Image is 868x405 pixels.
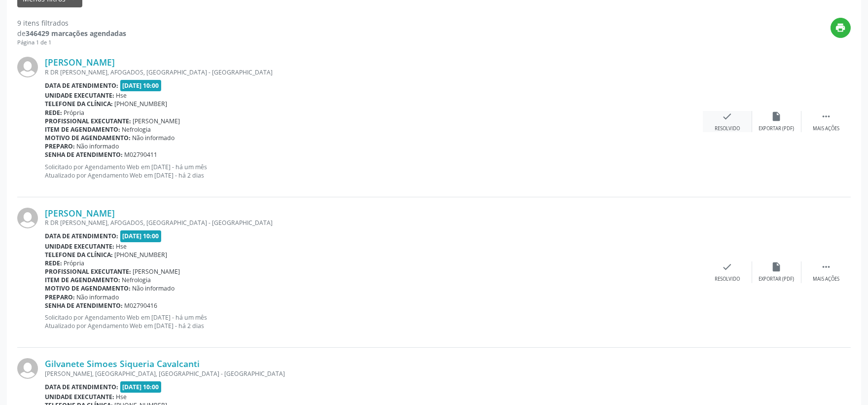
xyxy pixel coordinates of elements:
p: Solicitado por Agendamento Web em [DATE] - há um mês Atualizado por Agendamento Web em [DATE] - h... [45,313,703,330]
div: Resolvido [715,125,740,132]
span: [DATE] 10:00 [120,230,162,242]
b: Profissional executante: [45,117,131,125]
b: Motivo de agendamento: [45,134,131,142]
span: [PERSON_NAME] [133,117,180,125]
b: Item de agendamento: [45,276,120,284]
b: Data de atendimento: [45,383,118,391]
span: M02790416 [125,301,158,310]
span: Não informado [77,142,119,150]
i: check [722,261,733,272]
p: Solicitado por Agendamento Web em [DATE] - há um mês Atualizado por Agendamento Web em [DATE] - h... [45,163,703,180]
strong: 346429 marcações agendadas [26,29,126,38]
span: Própria [64,109,85,117]
div: de [17,28,126,38]
b: Telefone da clínica: [45,100,113,108]
i:  [821,111,832,122]
div: R DR [PERSON_NAME], AFOGADOS, [GEOGRAPHIC_DATA] - [GEOGRAPHIC_DATA] [45,68,703,76]
span: Nefrologia [122,125,151,134]
b: Unidade executante: [45,91,114,100]
i: insert_drive_file [771,111,782,122]
b: Preparo: [45,142,75,150]
div: Página 1 de 1 [17,38,126,47]
div: Exportar (PDF) [759,125,795,132]
span: Hse [116,242,127,251]
span: [PHONE_NUMBER] [115,100,168,108]
span: Não informado [133,284,175,293]
span: [DATE] 10:00 [120,381,162,393]
span: Não informado [77,293,119,301]
span: Não informado [133,134,175,142]
img: img [17,358,38,379]
div: 9 itens filtrados [17,18,126,28]
i:  [821,261,832,272]
b: Item de agendamento: [45,125,120,134]
b: Preparo: [45,293,75,301]
div: R DR [PERSON_NAME], AFOGADOS, [GEOGRAPHIC_DATA] - [GEOGRAPHIC_DATA] [45,219,703,227]
div: [PERSON_NAME], [GEOGRAPHIC_DATA], [GEOGRAPHIC_DATA] - [GEOGRAPHIC_DATA] [45,369,703,378]
span: [PHONE_NUMBER] [115,251,168,259]
a: Gilvanete Simoes Siqueria Cavalcanti [45,358,200,369]
b: Rede: [45,259,62,267]
b: Rede: [45,109,62,117]
span: Hse [116,393,127,401]
div: Mais ações [813,125,839,132]
b: Unidade executante: [45,242,114,251]
b: Senha de atendimento: [45,150,123,159]
a: [PERSON_NAME] [45,208,115,219]
b: Senha de atendimento: [45,301,123,310]
div: Resolvido [715,276,740,283]
i: check [722,111,733,122]
b: Telefone da clínica: [45,251,113,259]
span: [PERSON_NAME] [133,267,180,276]
span: Hse [116,91,127,100]
span: Nefrologia [122,276,151,284]
div: Mais ações [813,276,839,283]
b: Data de atendimento: [45,232,118,240]
span: Própria [64,259,85,267]
img: img [17,208,38,228]
button: print [831,18,851,38]
b: Unidade executante: [45,393,114,401]
i: insert_drive_file [771,261,782,272]
b: Profissional executante: [45,267,131,276]
b: Data de atendimento: [45,81,118,90]
img: img [17,57,38,77]
span: [DATE] 10:00 [120,80,162,91]
a: [PERSON_NAME] [45,57,115,68]
i: print [835,22,846,33]
b: Motivo de agendamento: [45,284,131,293]
div: Exportar (PDF) [759,276,795,283]
span: M02790411 [125,150,158,159]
